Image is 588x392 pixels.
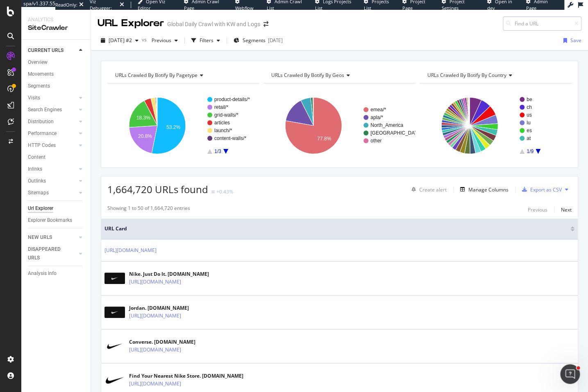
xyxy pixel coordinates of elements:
[138,133,152,139] text: 20.8%
[28,94,77,102] a: Visits
[420,90,572,161] svg: A chart.
[28,245,77,262] a: DISAPPEARED URLS
[28,117,77,126] a: Distribution
[142,36,148,43] span: vs
[560,34,581,47] button: Save
[28,216,72,225] div: Explorer Bookmarks
[104,336,125,356] img: main image
[243,37,266,44] span: Segments
[457,185,509,194] button: Manage Columns
[214,104,228,110] text: retail/*
[214,149,221,154] text: 1/3
[527,104,532,110] text: ch
[519,183,562,196] button: Export as CSV
[560,364,580,384] iframe: Intercom live chat
[98,16,164,30] div: URL Explorer
[129,346,181,354] a: [URL][DOMAIN_NAME]
[28,153,45,162] div: Content
[214,128,232,133] text: launch/*
[28,58,48,67] div: Overview
[317,135,331,141] text: 77.8%
[166,124,180,130] text: 53.2%
[28,177,77,185] a: Outlinks
[527,97,532,102] text: be
[528,206,547,213] div: Previous
[28,165,42,173] div: Inlinks
[370,107,386,113] text: emea/*
[216,188,233,195] div: +0.43%
[129,372,243,380] div: Find Your Nearest Nike Store. [DOMAIN_NAME]
[28,94,40,102] div: Visits
[370,130,422,136] text: [GEOGRAPHIC_DATA]
[214,120,230,126] text: articles
[28,129,77,138] a: Performance
[129,304,217,312] div: Jordan. [DOMAIN_NAME]
[107,205,190,214] div: Showing 1 to 50 of 1,664,720 entries
[271,72,344,79] span: URLs Crawled By Botify By geos
[270,69,408,82] h4: URLs Crawled By Botify By geos
[28,117,54,126] div: Distribution
[528,205,547,214] button: Previous
[468,186,509,193] div: Manage Columns
[408,183,447,196] button: Create alert
[28,82,85,90] a: Segments
[28,204,53,213] div: Url Explorer
[370,138,381,144] text: other
[530,186,562,193] div: Export as CSV
[263,90,415,161] svg: A chart.
[561,205,572,214] button: Next
[136,115,150,121] text: 18.3%
[109,37,132,44] span: 2025 Oct. 1st #2
[188,34,223,47] button: Filters
[104,246,157,255] a: [URL][DOMAIN_NAME]
[28,46,77,55] a: CURRENT URLS
[28,70,85,79] a: Movements
[55,2,77,8] div: ReadOnly:
[167,20,260,28] div: Global Daily Crawl with KW and Logs
[503,16,581,31] input: Find a URL
[28,106,62,114] div: Search Engines
[214,112,238,118] text: grid-walls/*
[28,70,54,79] div: Movements
[214,97,250,102] text: product-details/*
[370,122,403,128] text: North_America
[427,72,506,79] span: URLs Crawled By Botify By country
[28,269,85,278] a: Analysis Info
[268,37,283,44] div: [DATE]
[370,115,383,120] text: apla/*
[527,135,531,141] text: at
[129,270,217,278] div: Nike. Just Do It. [DOMAIN_NAME]
[115,72,198,79] span: URLs Crawled By Botify By pagetype
[28,177,46,185] div: Outlinks
[129,380,181,388] a: [URL][DOMAIN_NAME]
[527,128,532,133] text: es
[148,37,171,44] span: Previous
[129,278,181,286] a: [URL][DOMAIN_NAME]
[28,58,85,67] a: Overview
[104,225,568,232] span: URL Card
[28,106,77,114] a: Search Engines
[235,5,254,11] span: Webflow
[200,37,213,44] div: Filters
[104,306,125,318] img: main image
[527,149,534,154] text: 1/9
[28,153,85,162] a: Content
[570,37,581,44] div: Save
[263,21,268,27] div: arrow-right-arrow-left
[211,191,215,193] img: Equal
[107,90,259,161] div: A chart.
[527,120,530,126] text: lu
[561,206,572,213] div: Next
[28,16,84,23] div: Analytics
[129,312,181,320] a: [URL][DOMAIN_NAME]
[28,141,77,150] a: HTTP Codes
[28,204,85,213] a: Url Explorer
[28,245,69,262] div: DISAPPEARED URLS
[148,34,181,47] button: Previous
[107,182,208,196] span: 1,664,720 URLs found
[28,233,52,242] div: NEW URLS
[28,129,57,138] div: Performance
[28,233,77,242] a: NEW URLS
[28,46,64,55] div: CURRENT URLS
